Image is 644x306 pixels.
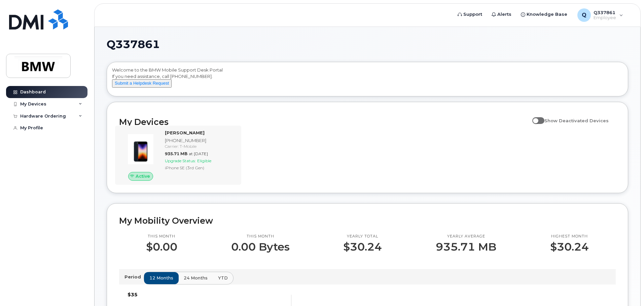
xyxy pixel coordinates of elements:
[124,274,144,280] p: Period
[165,137,235,144] div: [PHONE_NUMBER]
[343,241,382,253] p: $30.24
[165,151,187,156] span: 935.71 MB
[532,114,538,120] input: Show Deactivated Devices
[128,292,138,298] tspan: $35
[218,275,228,281] span: YTD
[544,118,609,123] span: Show Deactivated Devices
[119,130,237,181] a: Active[PERSON_NAME][PHONE_NUMBER]Carrier: T-Mobile935.71 MBat [DATE]Upgrade Status:EligibleiPhone...
[165,165,235,171] div: iPhone SE (3rd Gen)
[136,173,150,179] span: Active
[184,275,208,281] span: 24 months
[550,234,589,239] p: Highest month
[112,79,172,88] button: Submit a Helpdesk Request
[119,216,616,226] h2: My Mobility Overview
[119,117,529,127] h2: My Devices
[112,67,623,94] div: Welcome to the BMW Mobile Support Desk Portal If you need assistance, call [PHONE_NUMBER].
[165,158,196,163] span: Upgrade Status:
[343,234,382,239] p: Yearly total
[107,39,160,49] span: Q337861
[165,130,205,135] strong: [PERSON_NAME]
[165,143,235,149] div: Carrier: T-Mobile
[436,241,496,253] p: 935.71 MB
[189,151,208,156] span: at [DATE]
[124,133,157,165] img: image20231002-3703462-1angbar.jpeg
[231,241,290,253] p: 0.00 Bytes
[197,158,211,163] span: Eligible
[550,241,589,253] p: $30.24
[146,234,177,239] p: This month
[146,241,177,253] p: $0.00
[436,234,496,239] p: Yearly average
[231,234,290,239] p: This month
[615,277,639,301] iframe: Messenger Launcher
[112,80,172,86] a: Submit a Helpdesk Request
